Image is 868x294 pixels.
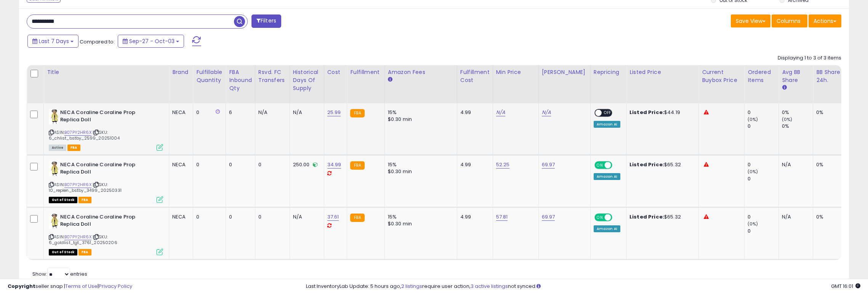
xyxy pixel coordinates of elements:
div: Min Price [496,68,535,76]
button: Actions [809,14,841,27]
div: NECA [172,109,187,116]
div: 0 [748,123,778,130]
div: 0 [748,109,778,116]
div: 0 [196,214,220,220]
span: FBA [78,197,91,203]
span: OFF [602,110,614,116]
small: (0%) [748,221,758,227]
a: N/A [542,109,551,116]
div: 4.99 [460,214,487,220]
b: Listed Price: [629,161,664,168]
div: 0% [816,214,841,220]
div: Brand [172,68,190,76]
span: Compared to: [80,38,115,45]
div: Amazon AI [594,225,620,232]
div: $65.32 [629,214,693,220]
a: Privacy Policy [99,283,132,290]
div: Current Buybox Price [702,68,741,84]
small: Amazon Fees. [388,76,392,83]
div: Listed Price [629,68,695,76]
span: All listings currently available for purchase on Amazon [49,145,66,151]
div: Avg BB Share [782,68,810,84]
a: 2 listings [401,283,422,290]
div: Rsvd. FC Transfers [258,68,287,84]
div: seller snap | | [8,283,132,290]
button: Columns [772,14,807,27]
div: [PERSON_NAME] [542,68,587,76]
button: Last 7 Days [27,35,78,48]
div: $0.30 min [388,116,451,123]
span: All listings that are currently out of stock and unavailable for purchase on Amazon [49,249,77,255]
span: OFF [611,162,623,169]
div: 0 [748,214,778,220]
a: 57.81 [496,213,508,221]
strong: Copyright [8,283,35,290]
div: 0 [258,161,284,168]
small: FBA [350,214,364,222]
span: FBA [78,249,91,255]
b: NECA Coraline Coraline Prop Replica Doll [60,214,153,230]
small: (0%) [748,169,758,175]
div: Amazon AI [594,173,620,180]
span: | SKU: 10_replen_bstby_3499_20250331 [49,182,122,193]
span: FBA [67,145,80,151]
div: ASIN: [49,109,163,150]
div: 0 [748,175,778,182]
a: 52.25 [496,161,510,169]
b: Listed Price: [629,109,664,116]
div: 0% [782,123,813,130]
div: 6 [229,109,249,116]
span: 2025-10-11 16:01 GMT [831,283,860,290]
a: 25.99 [327,109,341,116]
b: NECA Coraline Coraline Prop Replica Doll [60,161,153,177]
small: FBA [350,161,364,170]
div: NECA [172,214,187,220]
a: 3 active listings [471,283,508,290]
div: 0 [196,109,220,116]
div: ASIN: [49,161,163,202]
div: 0 [229,161,249,168]
small: Avg BB Share. [782,84,786,91]
small: (0%) [748,116,758,122]
button: Filters [251,14,281,28]
span: | SKU: 6_chlist_bstby_2599_20251004 [49,129,120,141]
div: Cost [327,68,344,76]
div: 15% [388,161,451,168]
div: 0 [229,214,249,220]
div: 0 [748,161,778,168]
a: Terms of Use [65,283,98,290]
a: N/A [496,109,505,116]
span: Last 7 Days [39,37,69,45]
div: 4.99 [460,109,487,116]
div: 0 [748,228,778,235]
div: N/A [293,214,318,220]
a: 37.61 [327,213,339,221]
div: $65.32 [629,161,693,168]
div: $0.30 min [388,220,451,227]
div: 0% [816,109,841,116]
div: Fulfillment Cost [460,68,490,84]
span: All listings that are currently out of stock and unavailable for purchase on Amazon [49,197,77,203]
small: (0%) [782,116,793,122]
div: ASIN: [49,214,163,254]
small: FBA [350,109,364,117]
span: Show: entries [32,270,87,278]
div: Historical Days Of Supply [293,68,321,92]
img: 41fE4PEkZqL._SL40_.jpg [49,161,58,177]
div: 0% [782,109,813,116]
div: 250.00 [293,161,318,168]
a: B07PY2HR6X [64,129,91,136]
div: 4.99 [460,161,487,168]
div: 0 [258,214,284,220]
div: Repricing [594,68,623,76]
div: 15% [388,109,451,116]
a: B07PY2HR6X [64,182,91,188]
div: Last InventoryLab Update: 5 hours ago, require user action, not synced. [306,283,860,290]
div: Amazon AI [594,121,620,128]
div: Amazon Fees [388,68,454,76]
span: ON [595,162,605,169]
a: 34.99 [327,161,341,169]
div: N/A [782,214,807,220]
div: Title [47,68,166,76]
div: NECA [172,161,187,168]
